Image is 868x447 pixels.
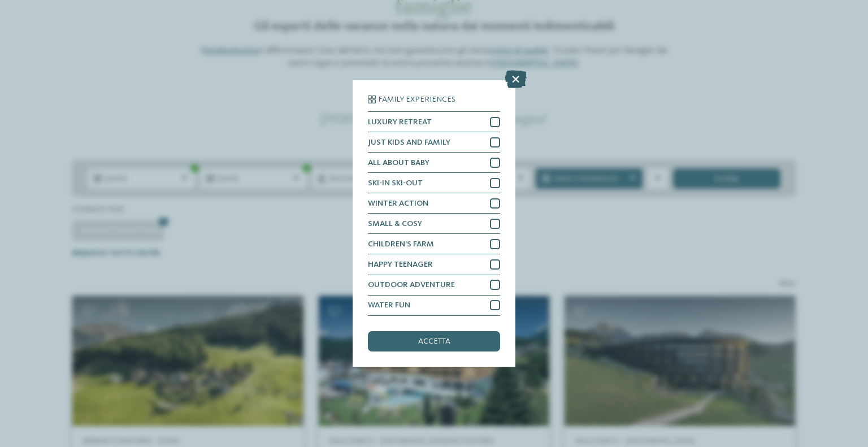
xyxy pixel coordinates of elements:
span: WINTER ACTION [368,199,428,207]
span: CHILDREN’S FARM [368,240,434,248]
span: ALL ABOUT BABY [368,159,429,167]
span: WATER FUN [368,301,410,309]
span: accetta [418,337,450,345]
span: SMALL & COSY [368,220,422,228]
span: HAPPY TEENAGER [368,261,433,268]
span: JUST KIDS AND FAMILY [368,138,450,146]
span: LUXURY RETREAT [368,118,432,126]
span: OUTDOOR ADVENTURE [368,281,455,289]
span: SKI-IN SKI-OUT [368,179,423,187]
span: Family Experiences [378,96,455,103]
